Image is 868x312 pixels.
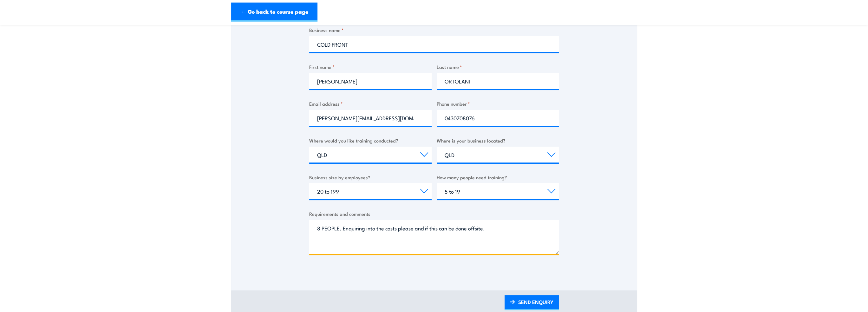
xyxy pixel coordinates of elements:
[437,174,559,181] label: How many people need training?
[231,3,317,22] a: ← Go back to course page
[437,100,559,107] label: Phone number
[309,137,432,144] label: Where would you like training conducted?
[309,100,432,107] label: Email address
[309,63,432,70] label: First name
[309,174,432,181] label: Business size by employees?
[437,137,559,144] label: Where is your business located?
[437,63,559,70] label: Last name
[505,295,559,310] a: SEND ENQUIRY
[309,210,559,217] label: Requirements and comments
[309,26,559,34] label: Business name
